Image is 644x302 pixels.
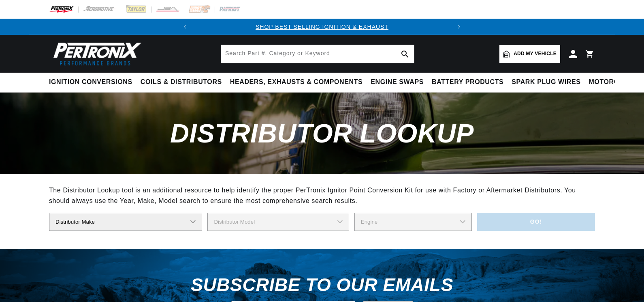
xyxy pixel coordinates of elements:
[367,73,428,92] summary: Engine Swaps
[589,78,637,86] span: Motorcycle
[49,78,132,86] span: Ignition Conversions
[230,78,363,86] span: Headers, Exhausts & Components
[508,73,584,92] summary: Spark Plug Wires
[193,22,451,31] div: 1 of 2
[428,73,508,92] summary: Battery Products
[512,78,580,86] span: Spark Plug Wires
[514,50,557,58] span: Add my vehicle
[371,78,424,86] span: Engine Swaps
[193,22,451,31] div: Announcement
[226,73,367,92] summary: Headers, Exhausts & Components
[396,45,414,63] button: search button
[49,73,136,92] summary: Ignition Conversions
[256,24,388,30] a: SHOP BEST SELLING IGNITION & EXHAUST
[191,277,453,293] h3: Subscribe to our emails
[49,185,595,206] div: The Distributor Lookup tool is an additional resource to help identify the proper PerTronix Ignit...
[499,45,560,63] a: Add my vehicle
[432,78,503,86] span: Battery Products
[585,73,641,92] summary: Motorcycle
[221,45,414,63] input: Search Part #, Category or Keyword
[49,40,142,68] img: Pertronix
[170,119,474,148] span: Distributor Lookup
[451,19,467,35] button: Translation missing: en.sections.announcements.next_announcement
[141,78,222,86] span: Coils & Distributors
[29,19,615,35] slideshow-component: Translation missing: en.sections.announcements.announcement_bar
[177,19,193,35] button: Translation missing: en.sections.announcements.previous_announcement
[136,73,226,92] summary: Coils & Distributors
